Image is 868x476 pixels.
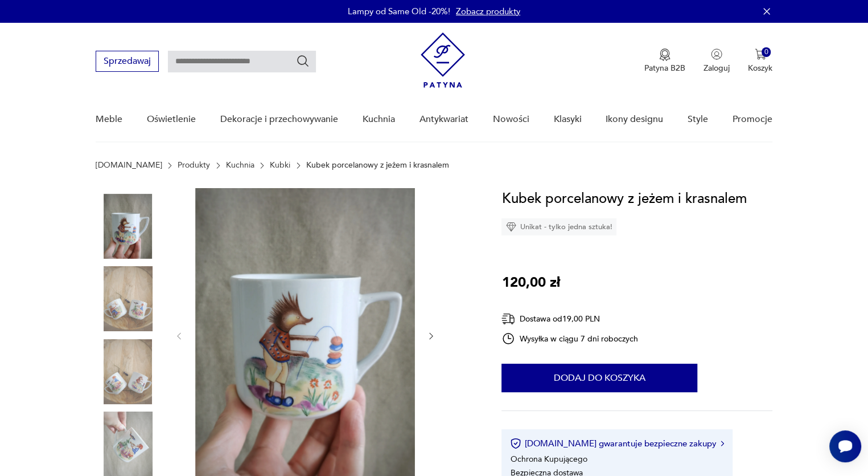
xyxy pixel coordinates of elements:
[501,312,515,326] img: Ikona dostawy
[501,312,638,326] div: Dostawa od 19,00 PLN
[96,51,159,72] button: Sprzedawaj
[96,58,159,66] a: Sprzedawaj
[606,97,663,141] a: Ikony designu
[748,63,772,74] p: Koszyk
[220,97,338,141] a: Dekoracje i przechowywanie
[270,161,290,170] a: Kubki
[421,32,465,88] img: Patyna - sklep z meblami i dekoracjami vintage
[748,48,772,74] button: 0Koszyk
[96,161,162,170] a: [DOMAIN_NAME]
[829,430,861,462] iframe: Smartsupp widget button
[644,48,685,74] button: Patyna B2B
[492,97,529,141] a: Nowości
[721,441,724,446] img: Ikona strzałki w prawo
[501,364,697,392] button: Dodaj do koszyka
[704,48,730,74] button: Zaloguj
[553,97,581,141] a: Klasyki
[755,48,766,60] img: Ikona koszyka
[510,438,723,449] button: [DOMAIN_NAME] gwarantuje bezpieczne zakupy
[510,454,587,465] li: Ochrona Kupującego
[510,438,521,449] img: Ikona certyfikatu
[296,54,310,68] button: Szukaj
[96,339,161,404] img: Zdjęcie produktu Kubek porcelanowy z jeżem i krasnalem
[644,48,685,74] a: Ikona medaluPatyna B2B
[96,194,161,259] img: Zdjęcie produktu Kubek porcelanowy z jeżem i krasnalem
[506,222,516,232] img: Ikona diamentu
[226,161,254,170] a: Kuchnia
[733,97,772,141] a: Promocje
[306,161,449,170] p: Kubek porcelanowy z jeżem i krasnalem
[644,63,685,74] p: Patyna B2B
[363,97,395,141] a: Kuchnia
[348,6,450,17] p: Lampy od Same Old -20%!
[456,6,520,17] a: Zobacz produkty
[501,188,746,210] h1: Kubek porcelanowy z jeżem i krasnalem
[147,97,196,141] a: Oświetlenie
[762,47,771,57] div: 0
[419,97,468,141] a: Antykwariat
[704,63,730,74] p: Zaloguj
[178,161,210,170] a: Produkty
[96,97,122,141] a: Meble
[688,97,708,141] a: Style
[501,332,638,345] div: Wysyłka w ciągu 7 dni roboczych
[501,272,560,294] p: 120,00 zł
[96,266,161,331] img: Zdjęcie produktu Kubek porcelanowy z jeżem i krasnalem
[711,48,722,60] img: Ikonka użytkownika
[659,48,670,61] img: Ikona medalu
[501,218,616,235] div: Unikat - tylko jedna sztuka!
